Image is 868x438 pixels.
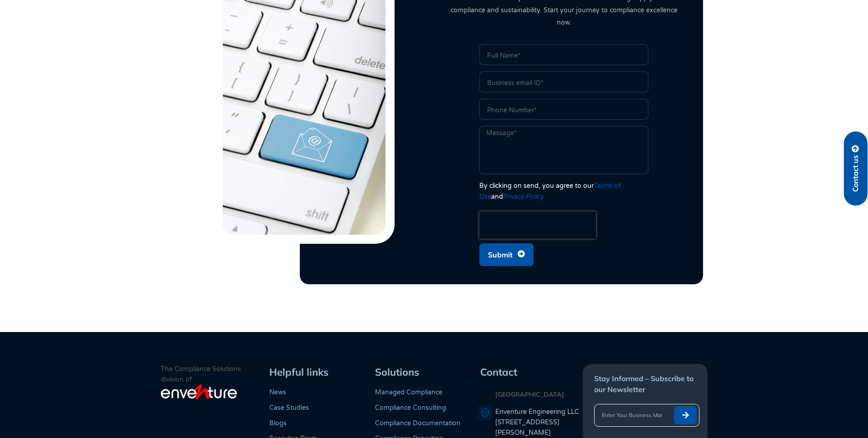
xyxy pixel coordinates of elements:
iframe: reCAPTCHA [479,211,596,239]
a: Privacy Policy [503,193,544,201]
input: Enter Your Business Mail ID [595,406,670,424]
span: Contact us [852,155,860,192]
span: Submit [488,246,513,263]
input: Business email ID* [479,71,648,92]
a: Case Studies [269,404,309,412]
a: News [269,388,286,396]
span: Solutions [375,366,419,378]
a: Blogs [269,419,287,427]
a: Compliance Consulting [375,404,446,412]
img: A pin icon representing a location [477,405,493,421]
span: Helpful links [269,366,329,378]
img: enventure-light-logo_s [161,383,237,401]
strong: [GEOGRAPHIC_DATA] [495,390,564,398]
span: Contact [480,366,517,378]
span: Stay Informed – Subscribe to our Newsletter [594,374,693,394]
p: The Compliance Solutions division of [161,364,267,385]
button: Submit [479,243,534,266]
a: Contact us [844,131,868,206]
input: Only numbers and phone characters (#, -, *, etc) are accepted. [479,99,648,120]
a: Managed Compliance [375,388,442,396]
a: Compliance Documentation [375,419,461,427]
input: Full Name* [479,44,648,65]
div: By clicking on send, you agree to our and [479,181,648,202]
